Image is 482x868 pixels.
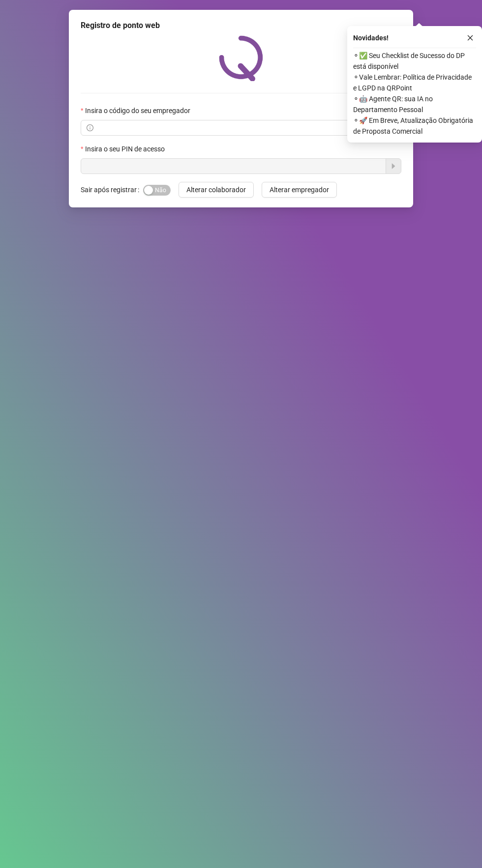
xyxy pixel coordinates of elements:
[353,72,476,93] span: ⚬ Vale Lembrar: Política de Privacidade e LGPD na QRPoint
[81,144,171,154] label: Insira o seu PIN de acesso
[353,93,476,115] span: ⚬ 🤖 Agente QR: sua IA no Departamento Pessoal
[81,182,143,198] label: Sair após registrar
[262,182,337,198] button: Alterar empregador
[81,20,401,31] div: Registro de ponto web
[186,184,246,195] span: Alterar colaborador
[87,124,93,131] span: info-circle
[270,184,329,195] span: Alterar empregador
[353,32,389,43] span: Novidades !
[467,34,474,41] span: close
[81,105,197,116] label: Insira o código do seu empregador
[353,50,476,72] span: ⚬ ✅ Seu Checklist de Sucesso do DP está disponível
[353,115,476,137] span: ⚬ 🚀 Em Breve, Atualização Obrigatória de Proposta Comercial
[219,35,263,81] img: QRPoint
[179,182,254,198] button: Alterar colaborador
